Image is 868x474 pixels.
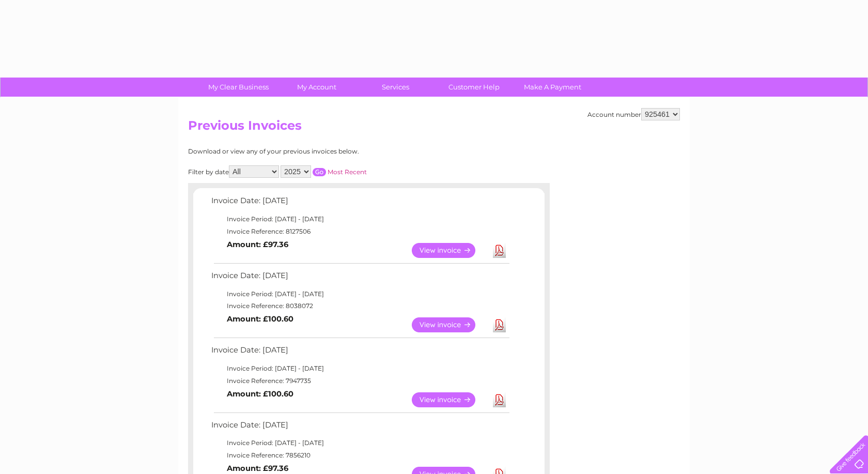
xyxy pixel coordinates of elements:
div: Filter by date [188,165,459,178]
td: Invoice Reference: 8127506 [209,225,511,238]
a: Make A Payment [510,78,595,97]
a: View [412,392,488,407]
td: Invoice Date: [DATE] [209,194,511,213]
td: Invoice Date: [DATE] [209,269,511,288]
a: Download [493,392,506,407]
a: Download [493,243,506,258]
a: Customer Help [431,78,517,97]
b: Amount: £97.36 [227,240,288,249]
a: View [412,243,488,258]
a: My Account [274,78,360,97]
div: Account number [587,108,680,120]
a: My Clear Business [196,78,281,97]
h2: Previous Invoices [188,118,680,138]
a: Download [493,317,506,332]
td: Invoice Reference: 8038072 [209,300,511,312]
td: Invoice Date: [DATE] [209,418,511,437]
a: Most Recent [328,168,367,176]
td: Invoice Period: [DATE] - [DATE] [209,437,511,449]
a: View [412,317,488,332]
td: Invoice Period: [DATE] - [DATE] [209,362,511,375]
td: Invoice Reference: 7947735 [209,375,511,387]
div: Download or view any of your previous invoices below. [188,148,459,155]
td: Invoice Reference: 7856210 [209,449,511,462]
td: Invoice Date: [DATE] [209,343,511,362]
a: Services [353,78,438,97]
b: Amount: £100.60 [227,389,293,399]
b: Amount: £100.60 [227,314,293,324]
td: Invoice Period: [DATE] - [DATE] [209,213,511,225]
b: Amount: £97.36 [227,464,288,473]
td: Invoice Period: [DATE] - [DATE] [209,288,511,300]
